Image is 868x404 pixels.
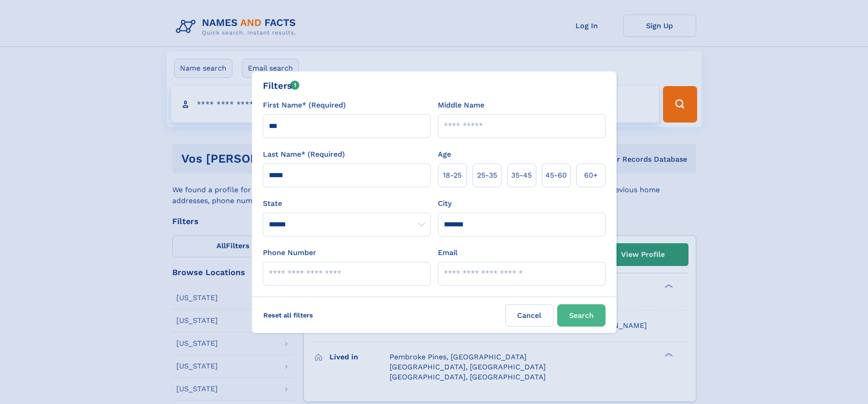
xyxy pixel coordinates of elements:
label: Phone Number [263,247,316,258]
span: 18‑25 [443,170,462,181]
label: Middle Name [438,100,484,111]
label: Last Name* (Required) [263,149,345,160]
label: Email [438,247,457,258]
label: Age [438,149,451,160]
span: 60+ [584,170,598,181]
button: Search [557,304,606,327]
label: City [438,198,452,209]
label: State [263,198,431,209]
label: First Name* (Required) [263,100,346,111]
label: Reset all filters [257,304,319,326]
div: Filters [263,79,300,92]
span: 25‑35 [477,170,497,181]
span: 35‑45 [511,170,532,181]
label: Cancel [505,304,554,327]
span: 45‑60 [545,170,567,181]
